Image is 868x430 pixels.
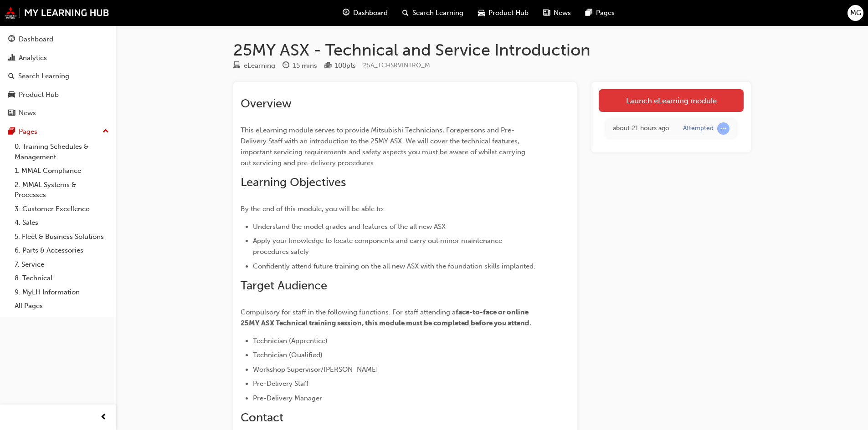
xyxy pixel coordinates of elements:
a: guage-iconDashboard [335,4,395,22]
span: Target Audience [241,278,327,293]
span: Pages [596,8,615,18]
a: News [4,105,113,121]
div: eLearning [244,61,275,71]
a: pages-iconPages [578,4,622,22]
span: Apply your knowledge to locate components and carry out minor maintenance procedures safely [253,237,504,256]
a: 1. MMAL Compliance [11,164,113,178]
div: 100 pts [335,61,356,71]
button: Pages [4,123,113,140]
a: news-iconNews [536,4,578,22]
span: Technician (Qualified) [253,351,323,359]
div: Points [324,60,356,71]
span: learningRecordVerb_ATTEMPT-icon [717,122,729,135]
span: learningResourceType_ELEARNING-icon [233,62,240,70]
span: search-icon [402,7,409,19]
span: Dashboard [353,8,388,18]
span: podium-icon [324,62,331,70]
span: guage-icon [8,35,15,44]
div: Tue Sep 30 2025 11:21:47 GMT+1000 (Australian Eastern Standard Time) [613,123,669,134]
span: car-icon [8,91,15,99]
a: 4. Sales [11,216,113,230]
span: guage-icon [343,7,349,19]
div: Analytics [19,53,47,63]
span: clock-icon [282,62,289,70]
h1: 25MY ASX - Technical and Service Introduction [233,40,751,60]
a: Launch eLearning module [599,89,744,112]
a: 3. Customer Excellence [11,202,113,216]
a: 7. Service [11,258,113,272]
div: Dashboard [19,34,53,45]
span: pages-icon [586,7,592,19]
a: Analytics [4,50,113,66]
span: Confidently attend future training on the all new ASX with the foundation skills implanted. [253,262,535,270]
a: Search Learning [4,68,113,85]
span: Learning Objectives [241,175,346,189]
a: 0. Training Schedules & Management [11,140,113,164]
div: Type [233,60,275,71]
a: 9. MyLH Information [11,285,113,299]
a: Product Hub [4,86,113,103]
div: Search Learning [18,71,69,81]
span: Search Learning [412,8,463,18]
div: Attempted [683,124,714,133]
button: MG [847,5,863,21]
span: Product Hub [488,8,529,18]
span: By the end of this module, you will be able to: [241,205,385,213]
span: news-icon [543,7,550,19]
img: mmal [5,7,109,19]
a: 8. Technical [11,271,113,285]
span: MG [850,8,861,18]
span: Overview [241,96,292,111]
a: All Pages [11,299,113,313]
span: search-icon [8,72,15,81]
div: News [19,108,36,118]
span: Pre-Delivery Manager [253,394,322,402]
span: news-icon [8,109,15,117]
span: prev-icon [100,412,107,423]
a: 2. MMAL Systems & Processes [11,178,113,202]
a: 5. Fleet & Business Solutions [11,230,113,244]
div: 15 mins [293,61,317,71]
span: Learning resource code [363,61,430,69]
span: Technician (Apprentice) [253,337,328,345]
span: Understand the model grades and features of the all new ASX [253,223,446,231]
span: This eLearning module serves to provide Mitsubishi Technicians, Forepersons and Pre-Delivery Staf... [241,126,527,167]
div: Pages [19,126,37,137]
span: chart-icon [8,54,15,62]
span: News [554,8,571,18]
span: Contact [241,410,283,425]
a: 6. Parts & Accessories [11,243,113,258]
span: car-icon [478,7,485,19]
div: Product Hub [19,90,59,100]
span: up-icon [103,126,109,137]
a: search-iconSearch Learning [395,4,471,22]
span: pages-icon [8,128,15,136]
span: Compulsory for staff in the following functions. For staff attending a [241,308,456,316]
button: DashboardAnalyticsSearch LearningProduct HubNews [4,29,113,123]
a: Dashboard [4,31,113,48]
span: Workshop Supervisor/[PERSON_NAME] [253,365,378,374]
a: car-iconProduct Hub [471,4,536,22]
span: Pre-Delivery Staff [253,379,308,388]
div: Duration [282,60,317,71]
span: face-to-face or online 25MY ASX Technical training session, this module must be completed before ... [241,308,531,327]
